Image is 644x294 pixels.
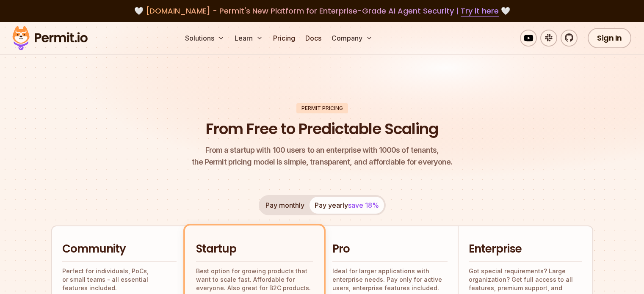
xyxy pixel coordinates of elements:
button: Pay monthly [260,197,310,214]
p: the Permit pricing model is simple, transparent, and affordable for everyone. [192,144,453,168]
button: Company [328,30,376,47]
span: From a startup with 100 users to an enterprise with 1000s of tenants, [192,144,453,156]
h2: Startup [196,242,313,257]
img: Permit logo [8,24,91,52]
p: Perfect for individuals, PoCs, or small teams - all essential features included. [62,267,177,292]
h2: Pro [332,242,448,257]
h2: Community [62,242,177,257]
h1: From Free to Predictable Scaling [206,118,438,140]
p: Ideal for larger applications with enterprise needs. Pay only for active users, enterprise featur... [332,267,448,292]
a: Try it here [461,5,499,16]
h2: Enterprise [469,242,582,257]
button: Learn [231,30,266,47]
a: Docs [302,30,325,47]
div: 🤍 🤍 [20,5,624,17]
a: Sign In [588,28,631,48]
a: Pricing [270,30,299,47]
span: [DOMAIN_NAME] - Permit's New Platform for Enterprise-Grade AI Agent Security | [146,5,499,16]
button: Solutions [182,30,228,47]
div: Permit Pricing [296,103,348,113]
p: Best option for growing products that want to scale fast. Affordable for everyone. Also great for... [196,267,313,292]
